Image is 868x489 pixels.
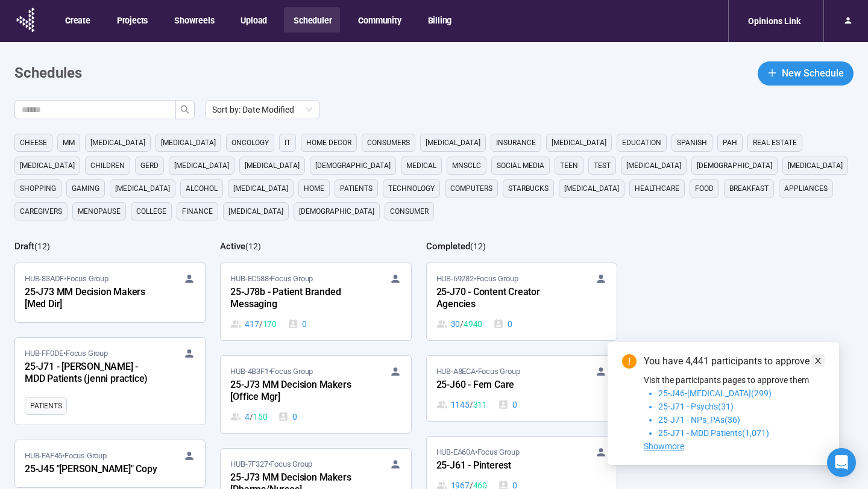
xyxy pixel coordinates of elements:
span: [MEDICAL_DATA] [228,205,283,217]
div: 25-J78b - Patient Branded Messaging [230,285,363,313]
span: MM [63,137,75,149]
span: HUB-69282 • Focus Group [436,273,518,285]
a: HUB-A8ECA•Focus Group25-J60 - Fem Care1145 / 3110 [427,356,617,421]
span: 25-J71 - Psych's(31) [658,402,734,411]
span: ( 12 ) [34,241,50,251]
span: [DEMOGRAPHIC_DATA] [299,205,374,217]
button: Projects [107,7,156,33]
span: [MEDICAL_DATA] [20,160,75,172]
span: education [622,137,661,149]
span: computers [450,182,492,195]
span: HUB-4B3F1 • Focus Group [230,366,313,378]
span: / [470,398,473,411]
button: Showreels [165,7,222,33]
span: home decor [306,137,351,149]
div: 25-J45 "[PERSON_NAME]" Copy [25,462,157,478]
button: Community [348,7,409,33]
span: healthcare [635,182,679,195]
span: it [285,137,291,149]
span: 25-J46-[MEDICAL_DATA](299) [658,388,772,398]
div: Opinions Link [741,10,808,33]
div: 25-J73 MM Decision Makers [Office Mgr] [230,378,363,405]
div: 25-J61 - Pinterest [436,458,569,474]
div: 0 [278,410,297,423]
span: social media [497,160,544,172]
button: Upload [231,7,275,33]
span: 4940 [464,317,482,331]
div: 0 [498,398,517,411]
span: technology [388,182,435,195]
div: 1145 [436,398,487,411]
span: starbucks [508,182,549,195]
span: finance [182,205,213,217]
span: children [90,160,125,172]
span: Patients [30,400,61,412]
span: Patients [340,182,373,195]
span: Teen [560,160,578,172]
div: 25-J71 - [PERSON_NAME] - MDD Patients (jenni practice) [25,360,157,387]
a: HUB-69282•Focus Group25-J70 - Content Creator Agencies30 / 49400 [427,263,617,340]
span: 25-J71 - MDD Patients(1,071) [658,428,769,438]
span: oncology [231,137,269,149]
span: 25-J71 - NPs_PAs(36) [658,415,740,425]
span: medical [406,160,436,172]
div: 0 [288,317,307,331]
span: [MEDICAL_DATA] [552,137,606,149]
button: search [175,100,195,119]
span: gaming [72,182,99,195]
div: 30 [436,317,483,331]
span: exclamation-circle [622,354,637,369]
span: New Schedule [782,66,844,81]
span: Insurance [496,137,536,149]
span: alcohol [186,182,218,195]
span: search [180,105,190,114]
button: Create [55,7,99,33]
span: [MEDICAL_DATA] [161,137,216,149]
span: [MEDICAL_DATA] [233,182,288,195]
span: real estate [753,137,797,149]
a: HUB-EC588•Focus Group25-J78b - Patient Branded Messaging417 / 1700 [221,263,410,340]
span: 150 [253,410,267,423]
span: menopause [78,205,121,217]
span: [MEDICAL_DATA] [626,160,681,172]
p: Visit the participants pages to approve them [644,373,825,387]
span: mnsclc [452,160,481,172]
a: HUB-4B3F1•Focus Group25-J73 MM Decision Makers [Office Mgr]4 / 1500 [221,356,410,433]
span: shopping [20,182,56,195]
span: HUB-FF0DE • Focus Group [25,347,108,360]
span: consumers [367,137,410,149]
div: 0 [493,317,512,331]
span: [MEDICAL_DATA] [174,160,229,172]
h2: Completed [426,241,470,252]
button: Scheduler [284,7,340,33]
div: 25-J60 - Fem Care [436,378,569,393]
div: 25-J73 MM Decision Makers [Med Dir] [25,285,157,313]
span: [DEMOGRAPHIC_DATA] [315,160,391,172]
button: plusNew Schedule [758,61,854,86]
span: HUB-EC588 • Focus Group [230,273,313,285]
span: [MEDICAL_DATA] [788,160,843,172]
span: [MEDICAL_DATA] [564,182,619,195]
div: 4 [230,410,267,423]
span: appliances [784,182,828,195]
span: / [259,317,263,331]
span: home [304,182,324,195]
span: / [460,317,464,331]
span: ( 12 ) [245,241,261,251]
span: GERD [140,160,159,172]
span: Sort by: Date Modified [212,101,312,119]
span: 170 [263,317,277,331]
span: close [814,357,822,365]
a: HUB-83ADF•Focus Group25-J73 MM Decision Makers [Med Dir] [15,263,205,322]
span: ( 12 ) [470,241,486,251]
span: [MEDICAL_DATA] [90,137,145,149]
span: Test [594,160,611,172]
span: HUB-EA60A • Focus Group [436,446,520,458]
span: breakfast [729,182,769,195]
h2: Draft [14,241,34,252]
a: HUB-FF0DE•Focus Group25-J71 - [PERSON_NAME] - MDD Patients (jenni practice)Patients [15,338,205,425]
span: [MEDICAL_DATA] [245,160,300,172]
span: [MEDICAL_DATA] [115,182,170,195]
div: 25-J70 - Content Creator Agencies [436,285,569,313]
h2: Active [220,241,245,252]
